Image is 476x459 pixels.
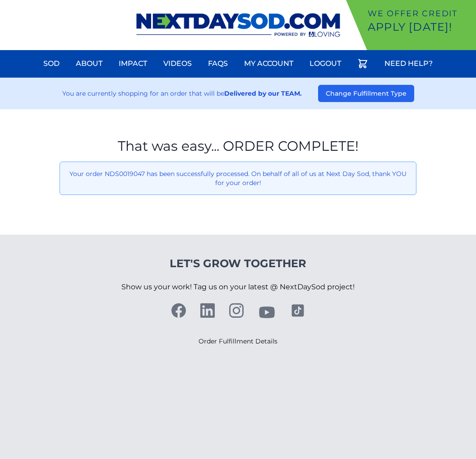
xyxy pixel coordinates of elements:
[318,85,414,102] button: Change Fulfillment Type
[368,7,472,20] p: We offer Credit
[121,256,355,271] h4: Let's Grow Together
[121,271,355,303] p: Show us your work! Tag us on your latest @ NextDaySod project!
[304,53,347,74] a: Logout
[70,53,108,74] a: About
[239,53,299,74] a: My Account
[67,169,409,187] p: Your order NDS0019047 has been successfully processed. On behalf of all of us at Next Day Sod, th...
[60,138,416,154] h1: That was easy... ORDER COMPLETE!
[224,89,302,97] strong: Delivered by our TEAM.
[199,337,277,345] a: Order Fulfillment Details
[379,53,438,74] a: Need Help?
[158,53,197,74] a: Videos
[368,20,472,34] p: Apply [DATE]!
[38,53,65,74] a: Sod
[113,53,153,74] a: Impact
[203,53,233,74] a: FAQs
